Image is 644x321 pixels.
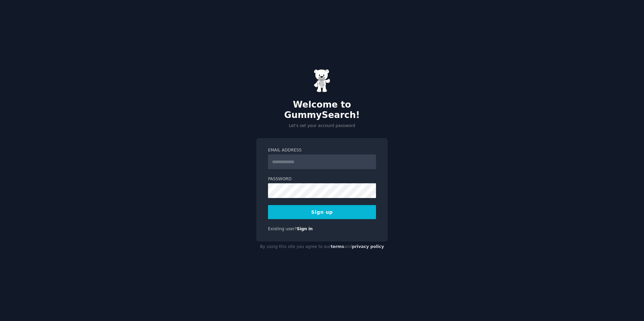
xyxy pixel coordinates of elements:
div: By using this site you agree to our and [256,242,388,252]
h2: Welcome to GummySearch! [256,100,388,121]
a: privacy policy [352,244,384,249]
a: Sign in [297,227,313,231]
a: terms [331,244,344,249]
span: Existing user? [268,227,297,231]
p: Let's set your account password [256,123,388,129]
label: Email Address [268,147,376,153]
img: Gummy Bear [314,69,330,92]
button: Sign up [268,205,376,219]
label: Password [268,176,376,182]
